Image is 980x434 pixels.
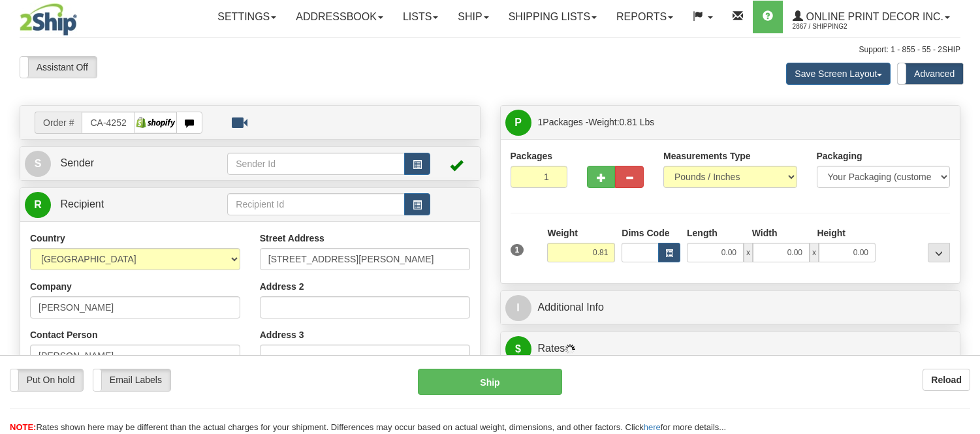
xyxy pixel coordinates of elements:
button: Save Screen Layout [786,63,891,85]
iframe: chat widget [950,150,979,283]
label: Height [817,226,846,240]
span: 0.81 [620,117,637,127]
span: R [25,192,51,218]
span: Packages - [538,109,655,135]
span: 2867 / Shipping2 [793,20,891,33]
span: x [810,243,819,262]
span: 1 [538,117,543,127]
a: Shipping lists [499,1,607,33]
span: x [744,243,753,262]
a: Lists [393,1,448,33]
input: Recipient Id [227,193,404,215]
span: P [505,110,531,136]
label: Length [687,226,718,240]
label: Email Labels [93,369,170,390]
div: ... [928,243,950,262]
label: Measurements Type [663,149,751,163]
a: Settings [208,1,286,33]
a: P 1Packages -Weight:0.81 Lbs [505,109,956,136]
span: Sender [60,157,94,168]
b: Reload [931,375,962,385]
label: Assistant Off [20,57,97,78]
button: Ship [418,369,561,395]
img: Progress.gif [565,344,575,354]
label: Address 2 [260,280,304,293]
a: here [644,422,661,432]
input: Enter a location [260,248,470,270]
label: Company [30,280,72,293]
span: Online Print Decor Inc. [803,11,943,22]
label: Street Address [260,232,324,245]
label: Put On hold [10,369,83,390]
label: Advanced [898,63,963,84]
a: $Rates [505,335,956,362]
a: IAdditional Info [505,294,956,321]
label: Country [30,232,65,245]
label: Weight [547,226,577,240]
img: Shopify posterjack.c [135,113,176,132]
label: Width [752,226,778,240]
a: Addressbook [286,1,393,33]
span: Weight: [588,117,654,127]
a: Ship [448,1,498,33]
label: Packaging [817,149,862,163]
a: Online Print Decor Inc. 2867 / Shipping2 [783,1,960,33]
input: Sender Id [227,153,404,175]
span: Lbs [640,117,655,127]
span: Order # [35,112,82,134]
button: Reload [923,369,970,391]
span: Recipient [60,198,104,209]
a: Reports [607,1,683,33]
span: I [505,295,531,321]
span: $ [505,336,531,362]
span: S [25,151,51,177]
label: Address 3 [260,328,304,341]
img: logo2867.jpg [20,3,77,36]
span: NOTE: [10,422,36,432]
a: S Sender [25,150,227,177]
label: Packages [511,149,553,163]
a: R Recipient [25,191,205,218]
label: Contact Person [30,328,97,341]
span: 1 [511,244,524,256]
div: Support: 1 - 855 - 55 - 2SHIP [20,44,960,55]
label: Dims Code [622,226,669,240]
